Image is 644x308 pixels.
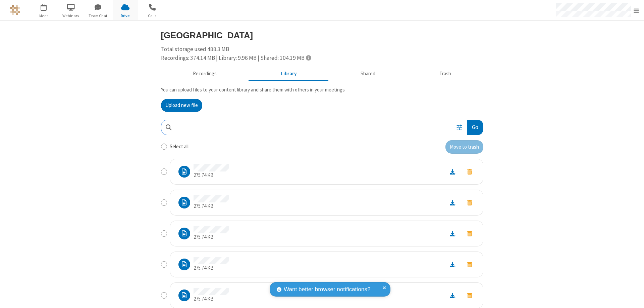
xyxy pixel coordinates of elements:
[329,68,408,80] button: Shared during meetings
[461,260,478,269] button: Move to trash
[461,198,478,207] button: Move to trash
[284,285,370,294] span: Want better browser notifications?
[444,168,461,176] a: Download file
[194,171,229,179] p: 275.74 KB
[86,13,111,19] span: Team Chat
[161,31,483,40] h3: [GEOGRAPHIC_DATA]
[306,55,311,61] span: Totals displayed include files that have been moved to the trash.
[461,229,478,238] button: Move to trash
[31,13,56,19] span: Meet
[194,233,229,241] p: 275.74 KB
[161,68,249,80] button: Recorded meetings
[408,68,483,80] button: Trash
[10,5,20,15] img: QA Selenium DO NOT DELETE OR CHANGE
[444,199,461,206] a: Download file
[194,202,229,210] p: 275.74 KB
[140,13,165,19] span: Calls
[161,54,483,63] div: Recordings: 374.14 MB | Library: 9.96 MB | Shared: 104.19 MB
[161,45,483,62] div: Total storage used 488.3 MB
[58,13,84,19] span: Webinars
[170,143,189,151] label: Select all
[444,261,461,268] a: Download file
[627,291,639,303] iframe: Chat
[467,120,483,135] button: Go
[444,230,461,237] a: Download file
[445,140,483,154] button: Move to trash
[194,264,229,272] p: 275.74 KB
[461,291,478,300] button: Move to trash
[194,295,229,303] p: 275.74 KB
[461,167,478,176] button: Move to trash
[444,292,461,299] a: Download file
[161,99,202,112] button: Upload new file
[161,86,483,94] p: You can upload files to your content library and share them with others in your meetings
[249,68,329,80] button: Content library
[113,13,138,19] span: Drive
